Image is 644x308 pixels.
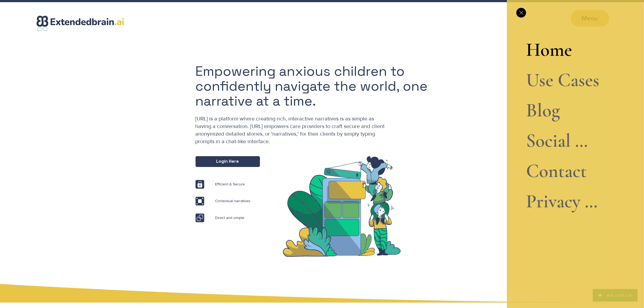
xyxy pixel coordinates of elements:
[526,95,599,126] a: Blog
[516,8,526,18] button: Close
[526,35,599,65] a: Home
[526,186,599,217] a: Privacy Policy
[526,156,599,186] a: Contact
[526,126,599,156] a: Social Narrative
[526,65,599,95] a: Use Cases
[526,35,599,217] nav: Site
